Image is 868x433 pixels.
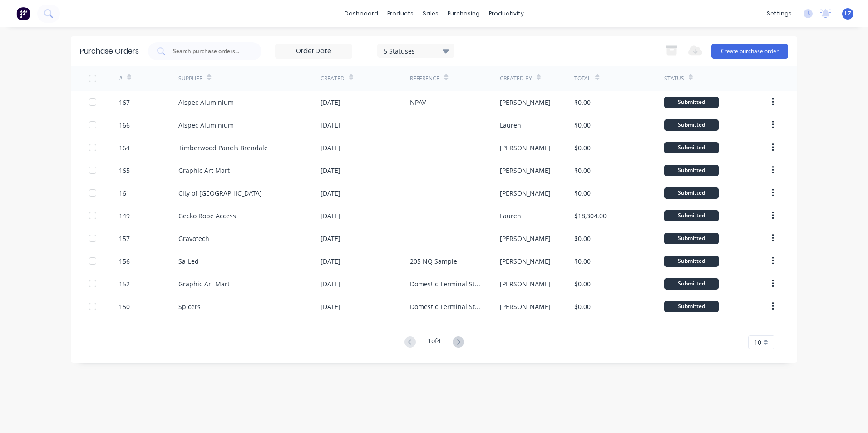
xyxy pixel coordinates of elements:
[664,278,719,290] div: Submitted
[664,210,719,221] div: Submitted
[178,166,230,175] div: Graphic Art Mart
[321,120,340,130] div: [DATE]
[500,120,521,130] div: Lauren
[178,302,201,311] div: Spicers
[321,279,340,289] div: [DATE]
[119,120,130,130] div: 166
[321,211,340,221] div: [DATE]
[664,97,719,108] div: Submitted
[321,166,340,175] div: [DATE]
[340,7,383,20] a: dashboard
[321,188,340,198] div: [DATE]
[321,74,345,83] div: Created
[845,10,851,18] span: LZ
[574,74,591,83] div: Total
[500,143,551,153] div: [PERSON_NAME]
[410,74,439,83] div: Reference
[119,74,123,83] div: #
[178,120,234,130] div: Alspec Aluminium
[500,74,532,83] div: Created By
[428,336,441,349] div: 1 of 4
[119,256,130,266] div: 156
[664,187,719,199] div: Submitted
[664,119,719,131] div: Submitted
[119,279,130,289] div: 152
[754,338,761,347] span: 10
[762,7,796,20] div: settings
[484,7,528,20] div: productivity
[500,234,551,243] div: [PERSON_NAME]
[276,44,352,58] input: Order Date
[664,233,719,244] div: Submitted
[321,256,340,266] div: [DATE]
[119,166,130,175] div: 165
[574,143,591,153] div: $0.00
[574,120,591,130] div: $0.00
[500,98,551,107] div: [PERSON_NAME]
[178,279,230,289] div: Graphic Art Mart
[119,234,130,243] div: 157
[500,211,521,221] div: Lauren
[384,46,449,55] div: 5 Statuses
[321,234,340,243] div: [DATE]
[178,234,209,243] div: Gravotech
[410,302,481,311] div: Domestic Terminal Stage 2 & 3
[500,302,551,311] div: [PERSON_NAME]
[664,256,719,267] div: Submitted
[178,98,234,107] div: Alspec Aluminium
[574,234,591,243] div: $0.00
[16,7,30,20] img: Factory
[178,188,262,198] div: City of [GEOGRAPHIC_DATA]
[119,302,130,311] div: 150
[410,256,457,266] div: 205 NQ Sample
[574,279,591,289] div: $0.00
[321,143,340,153] div: [DATE]
[321,98,340,107] div: [DATE]
[321,302,340,311] div: [DATE]
[172,47,247,56] input: Search purchase orders...
[574,256,591,266] div: $0.00
[500,166,551,175] div: [PERSON_NAME]
[119,188,130,198] div: 161
[711,44,788,59] button: Create purchase order
[574,98,591,107] div: $0.00
[574,188,591,198] div: $0.00
[178,74,202,83] div: Supplier
[119,98,130,107] div: 167
[418,7,443,20] div: sales
[119,211,130,221] div: 149
[80,46,139,57] div: Purchase Orders
[664,165,719,176] div: Submitted
[178,143,268,153] div: Timberwood Panels Brendale
[410,98,426,107] div: NPAV
[443,7,484,20] div: purchasing
[178,211,236,221] div: Gecko Rope Access
[574,302,591,311] div: $0.00
[574,166,591,175] div: $0.00
[500,256,551,266] div: [PERSON_NAME]
[410,279,481,289] div: Domestic Terminal Stage 2 & 3
[664,142,719,153] div: Submitted
[383,7,418,20] div: products
[664,74,684,83] div: Status
[574,211,607,221] div: $18,304.00
[500,188,551,198] div: [PERSON_NAME]
[119,143,130,153] div: 164
[500,279,551,289] div: [PERSON_NAME]
[178,256,199,266] div: Sa-Led
[664,301,719,312] div: Submitted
